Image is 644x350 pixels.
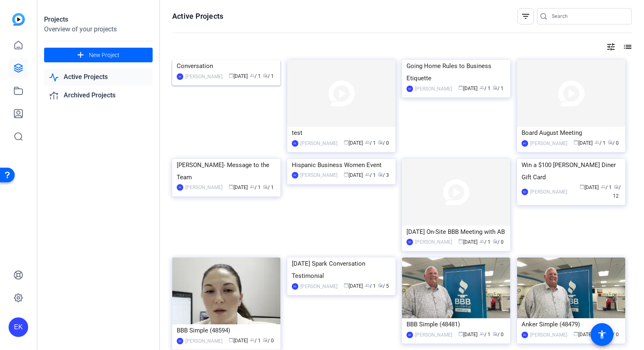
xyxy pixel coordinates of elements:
div: Overview of your projects [44,24,153,34]
span: / 0 [493,332,504,337]
div: Win a $100 [PERSON_NAME] Diner Gift Card [522,159,621,183]
span: / 1 [250,73,261,79]
span: [DATE] [573,332,593,337]
div: EK [177,338,183,344]
span: / 1 [250,185,261,190]
img: blue-gradient.svg [12,13,25,26]
div: [PERSON_NAME] [300,282,338,291]
span: calendar_today [458,85,463,90]
span: radio [608,140,613,145]
span: / 1 [365,172,376,178]
span: radio [263,73,268,78]
div: Anker Simple (48479) [522,318,621,330]
span: group [250,184,255,189]
span: [DATE] [229,338,248,343]
div: BBB Simple (48594) [177,324,276,337]
div: [PERSON_NAME] [300,139,338,147]
span: radio [493,331,497,336]
span: New Project [89,51,120,59]
div: [PERSON_NAME] [415,85,452,93]
span: group [595,140,600,145]
div: EK [177,184,183,191]
div: [PERSON_NAME] [530,139,567,147]
div: EK [522,140,528,147]
span: calendar_today [580,184,584,189]
span: calendar_today [344,283,349,288]
span: / 1 [365,283,376,289]
div: [PERSON_NAME] [415,331,452,339]
span: group [480,85,484,90]
span: calendar_today [458,239,463,244]
span: radio [263,337,268,342]
span: / 0 [263,338,274,343]
span: / 1 [480,332,491,337]
span: / 1 [250,338,261,343]
span: calendar_today [229,337,233,342]
span: [DATE] [458,239,477,245]
span: calendar_today [458,331,463,336]
span: [DATE] [344,283,363,289]
div: [PERSON_NAME]- Message to the Team [177,159,276,183]
div: test [292,127,391,139]
span: radio [493,85,497,90]
div: EK [177,73,183,80]
mat-icon: accessibility [597,330,607,339]
span: / 3 [378,172,389,178]
span: [DATE] [229,73,248,79]
span: group [365,140,370,145]
span: [DATE] [573,140,593,146]
div: [PERSON_NAME] [185,73,222,81]
mat-icon: add [76,50,86,60]
a: Active Projects [44,69,153,86]
span: / 0 [608,332,619,337]
span: group [250,337,255,342]
span: / 1 [365,140,376,146]
div: [PERSON_NAME] [300,171,338,179]
div: Going Home Rules to Business Etiquette [406,60,506,84]
h1: Active Projects [172,11,223,21]
span: / 5 [378,283,389,289]
span: radio [378,140,383,145]
div: BBB Simple (48481) [406,318,506,330]
div: EK [406,332,413,338]
span: group [601,184,606,189]
div: EK [292,172,298,178]
div: EK [522,189,528,195]
div: [PERSON_NAME] [530,188,567,196]
span: / 1 [263,73,274,79]
span: / 0 [493,239,504,245]
div: EK [406,239,413,245]
span: radio [614,184,619,189]
span: group [365,172,370,177]
div: [DATE] Spark Conversation Testimonial [292,258,391,282]
span: / 1 [595,140,606,146]
span: calendar_today [573,140,578,145]
span: [DATE] [458,86,477,91]
div: EK [406,86,413,92]
mat-icon: filter_list [521,11,531,21]
span: [DATE] [229,185,248,190]
span: calendar_today [573,331,578,336]
span: / 1 [493,86,504,91]
div: [PERSON_NAME] [185,337,222,345]
div: Board August Meeting [522,127,621,139]
span: / 0 [608,140,619,146]
mat-icon: tune [606,42,616,52]
span: / 1 [480,86,491,91]
div: [PERSON_NAME] [185,183,222,192]
div: Hispanic Business Women Event [292,159,391,171]
div: EK [522,332,528,338]
div: EK [292,140,298,147]
span: calendar_today [229,184,233,189]
input: Search [552,11,625,21]
span: / 1 [263,185,274,190]
span: [DATE] [344,140,363,146]
span: [DATE] [580,185,599,190]
span: radio [263,184,268,189]
span: calendar_today [344,140,349,145]
mat-icon: list [622,42,632,52]
span: / 1 [480,239,491,245]
span: calendar_today [344,172,349,177]
span: / 12 [613,185,621,199]
div: [DATE] On-Site BBB Meeting with AB [406,226,506,238]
